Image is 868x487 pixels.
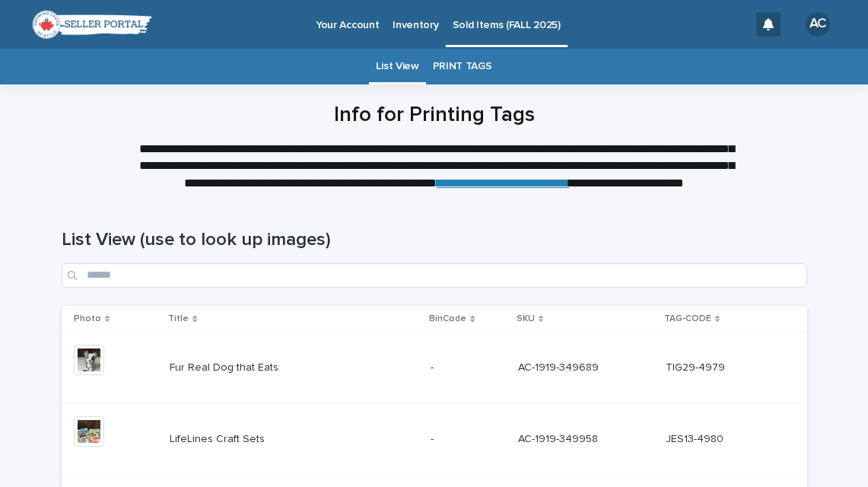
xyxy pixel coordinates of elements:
tr: LifeLines Craft SetsLifeLines Craft Sets -- AC-1919-349958AC-1919-349958 JES13-4980JES13-4980 [62,403,807,475]
p: Fur Real Dog that Eats [170,358,281,374]
div: AC [806,12,830,37]
img: Wxgr8e0QTxOLugcwBcqd [30,9,152,40]
p: LifeLines Craft Sets [170,430,268,446]
a: PRINT TAGS [433,49,492,84]
p: - [431,430,437,446]
p: SKU [517,310,535,327]
h1: List View (use to look up images) [62,229,807,251]
p: TAG-CODE [664,310,711,327]
p: Photo [74,310,101,327]
p: - [431,358,437,374]
p: Title [168,310,189,327]
p: AC-1919-349958 [518,430,601,446]
p: AC-1919-349689 [518,358,602,374]
h1: Info for Printing Tags [62,103,807,129]
input: Search [62,263,807,288]
tr: Fur Real Dog that EatsFur Real Dog that Eats -- AC-1919-349689AC-1919-349689 TIG29-4979TIG29-4979 [62,333,807,404]
p: TIG29-4979 [666,358,728,374]
a: List View [376,49,418,84]
p: BinCode [429,310,466,327]
p: JES13-4980 [666,430,727,446]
